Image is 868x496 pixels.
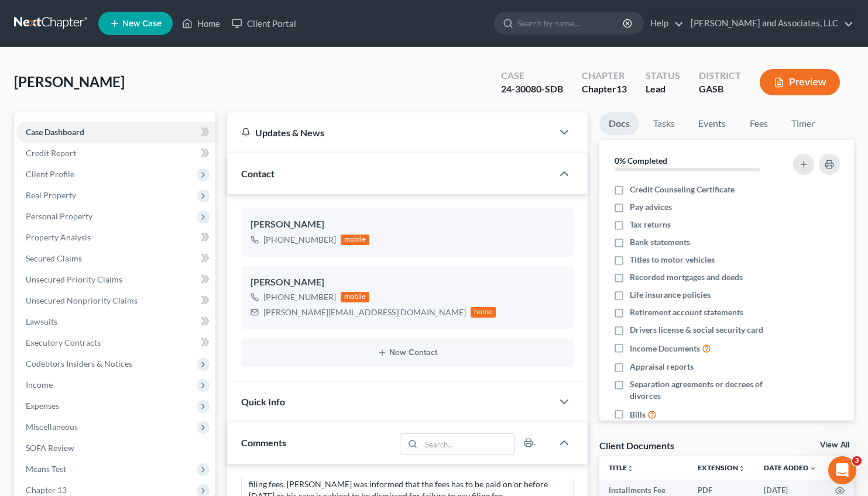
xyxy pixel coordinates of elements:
span: Codebtors Insiders & Notices [26,359,132,368]
span: Miscellaneous [26,422,78,432]
iframe: Intercom live chat [828,456,856,484]
span: Income Documents [630,343,700,354]
span: Real Property [26,190,76,200]
span: Unsecured Nonpriority Claims [26,295,138,305]
i: unfold_more [627,465,634,472]
span: Life insurance policies [630,289,711,301]
span: Personal Property [26,211,92,221]
span: Means Test [26,464,66,474]
span: Lawsuits [26,316,57,326]
span: Quick Info [241,396,285,407]
span: Credit Report [26,148,76,158]
div: [PERSON_NAME][EMAIL_ADDRESS][DOMAIN_NAME] [263,306,466,318]
span: Unsecured Priority Claims [26,274,122,284]
span: Drivers license & social security card [630,324,763,336]
button: New Contact [251,348,565,357]
div: Lead [646,82,680,96]
span: New Case [122,19,162,28]
div: [PHONE_NUMBER] [263,291,336,303]
div: District [699,69,741,82]
div: GASB [699,82,741,96]
div: mobile [341,235,370,245]
span: Bills [630,409,646,421]
div: home [471,307,496,318]
a: Help [644,13,684,34]
span: Executory Contracts [26,337,101,347]
a: Home [176,13,226,34]
span: SOFA Review [26,443,74,453]
div: Case [501,69,563,82]
div: Updates & News [241,126,539,139]
a: Titleunfold_more [609,463,634,472]
button: Preview [760,69,840,95]
strong: 0% Completed [615,156,667,166]
span: Client Profile [26,169,74,179]
div: [PERSON_NAME] [251,275,565,290]
a: Secured Claims [16,248,215,269]
div: [PERSON_NAME] [251,218,565,232]
span: [PERSON_NAME] [14,73,125,90]
span: Separation agreements or decrees of divorces [630,378,780,402]
span: Comments [241,437,286,448]
span: Appraisal reports [630,361,694,373]
div: [PHONE_NUMBER] [263,234,336,246]
span: Income [26,380,53,390]
span: Recorded mortgages and deeds [630,271,743,283]
a: Events [689,112,735,135]
i: unfold_more [738,465,745,472]
span: 13 [616,83,627,94]
a: Date Added expand_more [764,463,816,472]
span: Credit Counseling Certificate [630,184,735,195]
a: Timer [782,112,824,135]
a: Property Analysis [16,227,215,248]
span: Expenses [26,401,59,411]
input: Search by name... [517,12,625,34]
span: Tax returns [630,219,671,230]
span: Titles to motor vehicles [630,254,715,266]
div: mobile [341,292,370,302]
a: View All [820,441,849,449]
div: Chapter [582,82,627,96]
div: 24-30080-SDB [501,82,563,96]
div: Client Documents [599,439,674,452]
a: [PERSON_NAME] and Associates, LLC [685,13,853,34]
a: Credit Report [16,143,215,164]
a: Client Portal [226,13,302,34]
span: Pay advices [630,201,672,213]
span: Secured Claims [26,253,82,263]
a: Fees [740,112,777,135]
input: Search... [421,434,514,454]
a: Tasks [644,112,684,135]
span: Case Dashboard [26,127,84,137]
span: Property Analysis [26,232,91,242]
div: Chapter [582,69,627,82]
a: Extensionunfold_more [698,463,745,472]
span: Chapter 13 [26,485,67,495]
a: Case Dashboard [16,122,215,143]
a: Unsecured Nonpriority Claims [16,290,215,311]
a: Lawsuits [16,311,215,332]
a: Unsecured Priority Claims [16,269,215,290]
a: SOFA Review [16,438,215,459]
span: Bank statements [630,236,690,248]
a: Executory Contracts [16,332,215,353]
div: Status [646,69,680,82]
span: Retirement account statements [630,306,743,318]
span: 3 [852,456,862,466]
a: Docs [599,112,639,135]
i: expand_more [809,465,816,472]
span: Contact [241,168,275,179]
